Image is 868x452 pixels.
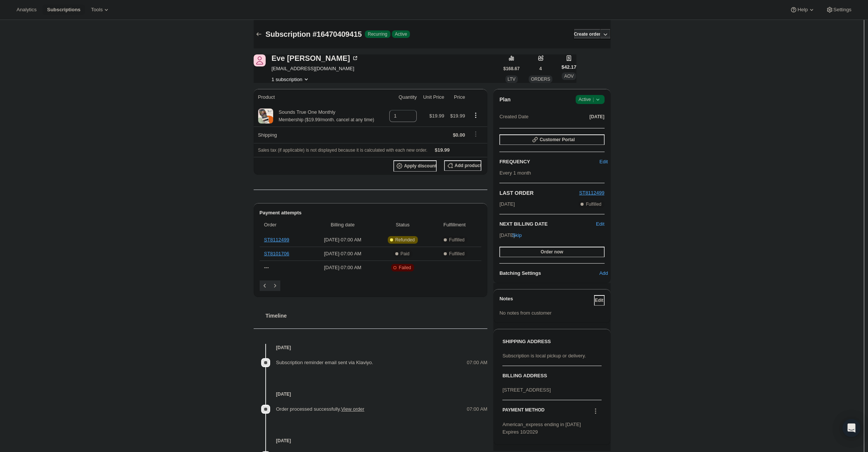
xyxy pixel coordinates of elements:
span: Subscription reminder email sent via Klaviyo. [276,360,374,365]
h3: BILLING ADDRESS [502,372,601,380]
span: Subscriptions [47,7,80,13]
span: Active [395,31,407,37]
span: Tools [91,7,103,13]
span: Created Date [499,113,528,121]
span: Apply discount [404,163,437,169]
span: $42.17 [561,63,576,71]
span: Failed [399,265,411,271]
span: [DATE] [499,200,515,208]
span: $168.67 [504,66,520,72]
h2: LAST ORDER [499,189,579,197]
button: Subscriptions [42,5,85,15]
button: 4 [535,63,546,74]
button: Help [785,5,820,15]
button: Create order [574,29,600,39]
h2: FREQUENCY [499,158,603,166]
span: LTV [508,77,516,82]
th: Price [446,89,467,105]
th: Unit Price [419,89,446,105]
span: Refunded [395,237,415,243]
span: Paid [401,251,410,257]
button: Customer Portal [499,134,604,145]
button: Settings [821,5,856,15]
button: Add product [444,160,481,171]
span: Create order [574,31,600,37]
button: $168.67 [504,63,520,74]
span: Edit [595,297,603,303]
h3: Notes [499,295,594,306]
span: Every 1 month [499,170,531,176]
a: View order [341,406,364,412]
button: Add [599,267,609,279]
span: Add product [455,163,481,169]
span: [STREET_ADDRESS] [502,387,551,393]
span: Status [378,221,428,229]
span: Edit [599,158,608,166]
h4: [DATE] [254,344,488,351]
span: $19.99 [429,113,445,119]
small: Membership ($19.99/month. cancel at any time) [279,117,374,122]
th: Product [254,89,385,105]
button: Product actions [470,111,482,119]
span: Add [599,270,608,277]
button: Apply discount [393,160,437,172]
span: 4 [539,66,542,72]
span: American_express ending in [DATE] Expires 10/2029 [502,422,581,435]
button: Edit [599,156,609,168]
span: Settings [833,7,851,13]
button: Edit [596,220,604,228]
span: ST8112499 [579,190,604,196]
span: Eve Wilson [254,54,266,66]
button: Shipping actions [470,130,482,138]
a: ST8112499 [264,237,289,243]
span: 07:00 AM [467,405,487,413]
span: [EMAIL_ADDRESS][DOMAIN_NAME] [272,65,359,72]
span: Fulfilled [449,251,464,257]
span: Subscription is local pickup or delivery. [502,353,586,359]
h2: NEXT BILLING DATE [499,220,596,228]
span: Analytics [17,7,36,13]
span: Order now [541,249,563,255]
span: Active [579,96,602,103]
h4: [DATE] [254,437,488,444]
span: [DATE] · 07:00 AM [312,236,373,244]
span: Recurring [368,31,387,37]
h2: Payment attempts [260,209,482,217]
button: Next [270,280,280,291]
button: Order now [499,247,604,257]
h2: Plan [499,96,511,103]
span: --- [264,265,269,270]
a: ST8101706 [264,251,289,256]
span: 07:00 AM [467,359,487,366]
h2: Timeline [266,312,488,319]
span: $19.99 [435,147,450,153]
div: Eve [PERSON_NAME] [272,54,359,62]
span: [DATE] · [499,232,518,238]
h3: SHIPPING ADDRESS [502,338,601,345]
nav: Pagination [260,280,482,291]
button: Tools [86,5,115,15]
button: Skip [512,229,522,241]
div: Sounds True One Monthly [273,108,374,124]
button: [DATE] [590,111,605,122]
button: ST8112499 [579,189,604,197]
span: ORDERS [531,77,550,82]
span: $0.00 [453,132,465,138]
span: Fulfillment [432,221,477,229]
h3: PAYMENT METHOD [502,407,544,417]
span: No notes from customer [499,310,552,316]
span: Order processed successfully. [276,406,364,412]
h6: Batching Settings [499,270,603,277]
span: | [593,96,594,102]
button: Analytics [12,5,41,15]
span: AOV [564,74,573,79]
span: Fulfilled [586,201,601,207]
th: Quantity [385,89,419,105]
div: Open Intercom Messenger [842,419,860,437]
span: Sales tax (if applicable) is not displayed because it is calculated with each new order. [258,148,428,153]
span: Subscription #16470409415 [266,30,362,38]
button: Edit [594,295,605,306]
span: [DATE] · 07:00 AM [312,264,373,271]
h4: [DATE] [254,390,488,398]
button: Product actions [272,75,310,83]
